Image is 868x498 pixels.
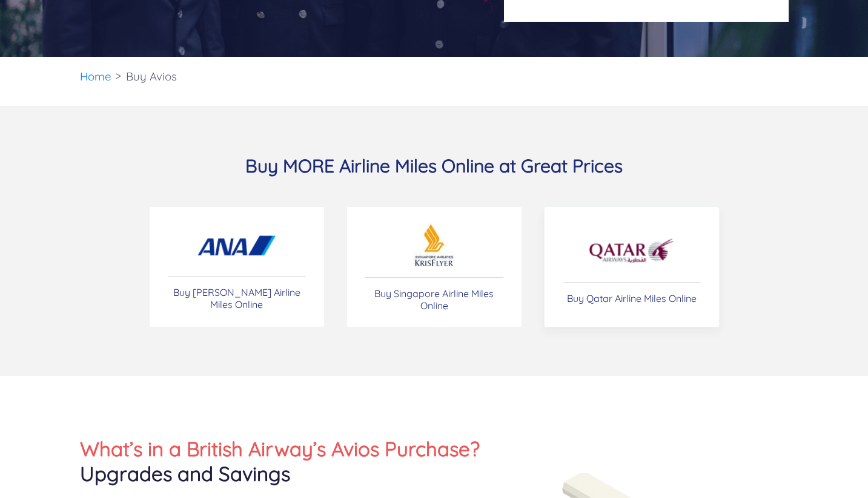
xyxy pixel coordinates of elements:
[80,461,290,486] span: Upgrades and Savings
[120,57,183,96] li: Buy Avios
[365,287,503,312] p: Buy Singapore Airline Miles Online
[588,230,675,272] img: Buy Qatr miles online
[80,154,789,177] h3: Buy MORE Airline Miles Online at Great Prices
[194,224,279,266] img: Buy ANA miles online
[567,292,697,304] p: Buy Qatar Airline Miles Online
[80,69,111,84] a: Home
[544,206,720,327] a: Buy Qatar Airline Miles Online
[80,436,486,486] h2: What’s in a British Airway’s Avios Purchase?
[346,206,522,327] a: Buy Singapore Airline Miles Online
[413,223,455,267] img: Buy British Airways airline miles online
[149,206,325,327] a: Buy [PERSON_NAME] Airline Miles Online
[168,286,306,310] p: Buy [PERSON_NAME] Airline Miles Online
